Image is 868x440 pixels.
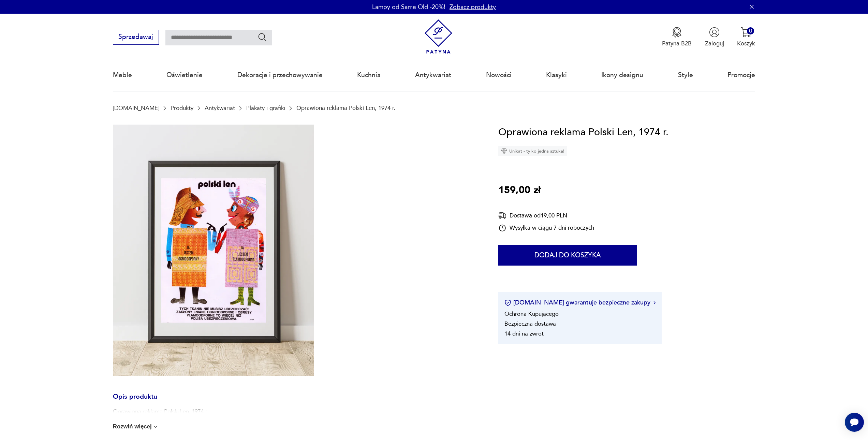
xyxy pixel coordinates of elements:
[737,27,755,47] button: 0Koszyk
[205,105,235,111] a: Antykwariat
[498,211,506,220] img: Ikona dostawy
[166,59,203,91] a: Oświetlenie
[113,394,479,408] h3: Opis produktu
[498,224,594,232] div: Wysyłka w ciągu 7 dni roboczych
[504,330,544,338] li: 14 dni na zwrot
[113,105,159,111] a: [DOMAIN_NAME]
[498,125,668,140] h1: Oprawiona reklama Polski Len, 1974 r.
[450,3,496,11] a: Zobacz produkty
[504,310,559,318] li: Ochrona Kupującego
[709,27,720,38] img: Ikonka użytkownika
[498,245,637,266] button: Dodaj do koszyka
[546,59,567,91] a: Klasyki
[498,183,541,198] p: 159,00 zł
[296,105,395,111] p: Oprawiona reklama Polski Len, 1974 r.
[246,105,285,111] a: Plakaty i grafiki
[486,59,512,91] a: Nowości
[113,423,159,430] button: Rozwiń więcej
[113,408,207,416] p: Oprawiona reklama Polski Len, 1974 r
[357,59,381,91] a: Kuchnia
[845,413,864,432] iframe: Smartsupp widget button
[662,40,692,47] p: Patyna B2B
[662,27,692,47] button: Patyna B2B
[415,59,451,91] a: Antykwariat
[152,423,159,430] img: chevron down
[678,59,693,91] a: Style
[421,19,456,54] img: Patyna - sklep z meblami i dekoracjami vintage
[705,40,724,47] p: Zaloguj
[113,30,159,45] button: Sprzedawaj
[498,146,567,156] div: Unikat - tylko jedna sztuka!
[171,105,193,111] a: Produkty
[601,59,643,91] a: Ikony designu
[372,3,445,11] p: Lampy od Same Old -20%!
[113,125,314,377] img: Zdjęcie produktu Oprawiona reklama Polski Len, 1974 r.
[504,298,656,307] button: [DOMAIN_NAME] gwarantuje bezpieczne zakupy
[113,59,132,91] a: Meble
[747,27,754,34] div: 0
[237,59,323,91] a: Dekoracje i przechowywanie
[741,27,751,38] img: Ikona koszyka
[258,32,267,42] button: Szukaj
[737,40,755,47] p: Koszyk
[113,35,159,40] a: Sprzedawaj
[727,59,755,91] a: Promocje
[501,148,507,154] img: Ikona diamentu
[705,27,724,47] button: Zaloguj
[498,211,594,220] div: Dostawa od 19,00 PLN
[662,27,692,47] a: Ikona medaluPatyna B2B
[504,299,511,306] img: Ikona certyfikatu
[653,301,656,304] img: Ikona strzałki w prawo
[672,27,682,38] img: Ikona medalu
[504,320,556,328] li: Bezpieczna dostawa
